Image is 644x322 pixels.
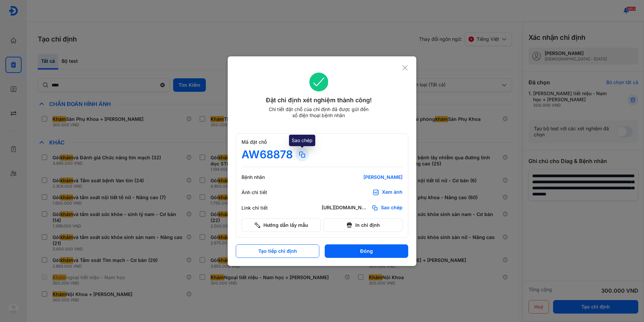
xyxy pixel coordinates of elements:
button: Đóng [325,244,408,258]
button: Tạo tiếp chỉ định [236,244,319,258]
span: Sao chép [381,205,402,211]
div: Mã đặt chỗ [241,139,402,145]
div: Bệnh nhân [241,174,282,180]
div: Link chi tiết [241,205,282,211]
div: Ảnh chi tiết [241,189,282,195]
div: [PERSON_NAME] [322,174,402,180]
button: In chỉ định [323,218,402,232]
div: Đặt chỉ định xét nghiệm thành công! [236,96,402,105]
div: AW68878 [241,148,293,161]
div: [URL][DOMAIN_NAME] [322,205,369,211]
button: Hướng dẫn lấy mẫu [241,218,321,232]
div: Chi tiết đặt chỗ của chỉ định đã được gửi đến số điện thoại bệnh nhân [266,106,372,118]
div: Xem ảnh [382,189,402,196]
